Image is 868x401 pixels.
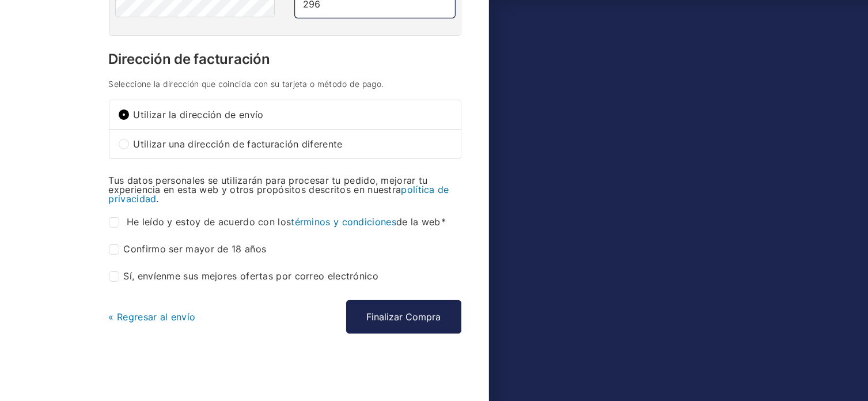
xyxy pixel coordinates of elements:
label: Sí, envíenme sus mejores ofertas por correo electrónico [109,271,379,282]
p: Tus datos personales se utilizarán para procesar tu pedido, mejorar tu experiencia en esta web y ... [109,176,461,203]
label: Confirmo ser mayor de 18 años [109,244,267,255]
h4: Seleccione la dirección que coincida con su tarjeta o método de pago. [109,80,461,88]
input: He leído y estoy de acuerdo con lostérminos y condicionesde la web [109,217,119,228]
a: política de privacidad [109,184,449,205]
span: Utilizar la dirección de envío [134,110,452,119]
span: He leído y estoy de acuerdo con los de la web [127,216,446,228]
a: términos y condiciones [291,216,396,228]
span: Utilizar una dirección de facturación diferente [134,139,452,149]
h3: Dirección de facturación [109,52,461,66]
a: « Regresar al envío [109,311,196,323]
input: Confirmo ser mayor de 18 años [109,244,119,255]
input: Sí, envíenme sus mejores ofertas por correo electrónico [109,271,119,282]
button: Finalizar Compra [346,300,461,334]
